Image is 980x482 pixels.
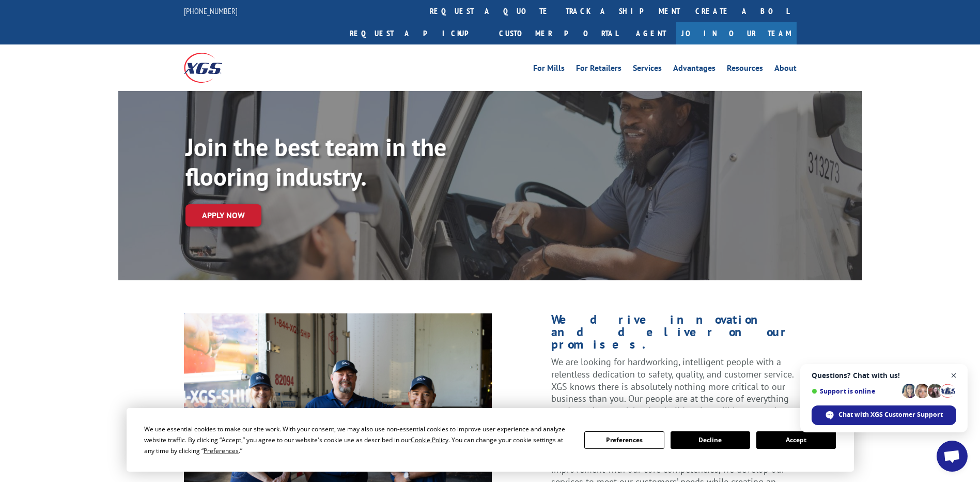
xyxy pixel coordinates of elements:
[838,410,943,419] span: Chat with XGS Customer Support
[633,64,662,76] a: Services
[626,22,676,44] a: Agent
[676,22,797,44] a: Join Our Team
[127,408,854,472] div: Cookie Consent Prompt
[673,64,715,76] a: Advantages
[584,431,664,449] button: Preferences
[937,441,968,472] div: Open chat
[185,131,446,193] strong: Join the best team in the flooring industry.
[576,64,621,76] a: For Retailers
[411,435,448,444] span: Cookie Policy
[144,424,572,456] div: We use essential cookies to make our site work. With your consent, we may also use non-essential ...
[184,6,238,16] a: [PHONE_NUMBER]
[491,22,626,44] a: Customer Portal
[774,64,797,76] a: About
[551,356,796,427] p: We are looking for hardworking, intelligent people with a relentless dedication to safety, qualit...
[533,64,565,76] a: For Mills
[727,64,763,76] a: Resources
[812,371,956,380] span: Questions? Chat with us!
[671,431,750,449] button: Decline
[756,431,836,449] button: Accept
[185,204,261,227] a: Apply now
[812,405,956,425] div: Chat with XGS Customer Support
[812,387,898,395] span: Support is online
[342,22,491,44] a: Request a pickup
[204,446,239,455] span: Preferences
[947,369,960,382] span: Close chat
[551,313,796,356] h1: We drive innovation and deliver on our promises.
